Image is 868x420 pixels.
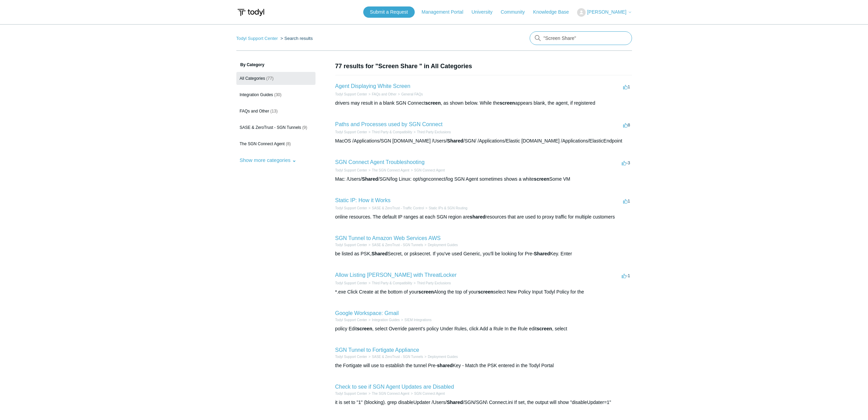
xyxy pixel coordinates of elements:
[335,83,411,89] a: Agent Displaying White Screen
[414,392,445,395] a: SGN Connect Agent
[470,214,485,220] em: shared
[335,130,367,134] a: Todyl Support Center
[372,168,409,172] a: The SGN Connect Agent
[335,317,367,322] li: Todyl Support Center
[447,138,463,144] em: Shared
[335,242,367,247] li: Todyl Support Center
[417,281,451,285] a: Third Party Exclusions
[266,76,274,81] span: (77)
[372,318,400,322] a: Integration Guides
[414,168,445,172] a: SGN Connect Agent
[536,326,552,331] em: screen
[335,355,367,359] a: Todyl Support Center
[335,392,367,395] a: Todyl Support Center
[533,9,576,16] a: Knowledge Base
[335,384,454,390] a: Check to see if SGN Agent Updates are Disabled
[236,72,315,85] a: All Categories (77)
[236,154,300,166] button: Show more categories
[587,9,626,15] span: [PERSON_NAME]
[335,197,391,203] a: Static IP: How it Works
[372,243,423,247] a: SASE & ZeroTrust - SGN Tunnels
[302,125,307,130] span: (9)
[428,243,458,247] a: Deployment Guides
[335,121,443,127] a: Paths and Processes used by SGN Connect
[335,399,632,406] div: it is set to "1" (blocking). grep disableUpdater /Users/ /SGN/SGN\ Connect.ini If set, the output...
[623,84,630,89] span: 1
[240,109,269,114] span: FAQs and Other
[335,347,419,353] a: SGN Tunnel to Fortigate Appliance
[372,392,409,395] a: The SGN Connect Agent
[335,213,632,221] div: online resources. The default IP ranges at each SGN region are resources that are used to proxy t...
[425,100,441,106] em: screen
[367,317,400,322] li: Integration Guides
[577,8,632,17] button: [PERSON_NAME]
[335,310,399,316] a: Google Workspace: Gmail
[372,355,423,359] a: SASE & ZeroTrust - SGN Tunnels
[412,281,451,286] li: Third Party Exclusions
[335,362,632,369] div: the Fortigate will use to establish the tunnel Pre- Key - Match the PSK entered in the Todyl Portal
[335,318,367,322] a: Todyl Support Center
[424,206,467,211] li: Static IPs & SGN Routing
[335,235,441,241] a: SGN Tunnel to Amazon Web Services AWS
[335,92,367,97] li: Todyl Support Center
[367,168,409,173] li: The SGN Connect Agent
[335,168,367,173] li: Todyl Support Center
[362,176,378,182] em: Shared
[367,92,396,97] li: FAQs and Other
[335,281,367,285] a: Todyl Support Center
[335,92,367,96] a: Todyl Support Center
[335,288,632,296] div: *.exe Click Create at the bottom of your Along the top of your select New Policy Input Todyl Poli...
[372,92,396,96] a: FAQs and Other
[447,400,463,405] em: Shared
[534,251,550,256] em: Shared
[279,36,313,41] li: Search results
[270,109,278,114] span: (13)
[412,130,451,135] li: Third Party Exclusions
[401,92,423,96] a: General FAQs
[240,92,273,97] span: Integration Guides
[274,92,281,97] span: (30)
[500,100,515,106] em: screen
[335,137,632,145] div: MacOS /Applications/SGN [DOMAIN_NAME] /Users/ /SGN/ /Applications/Elastic [DOMAIN_NAME] /Applicat...
[371,251,387,256] em: Shared
[623,122,630,127] span: 8
[240,125,301,130] span: SASE & ZeroTrust - SGN Tunnels
[437,363,453,368] em: shared
[471,9,499,16] a: University
[240,76,265,81] span: All Categories
[397,92,423,97] li: General FAQs
[236,137,315,150] a: The SGN Connect Agent (8)
[534,176,549,182] em: screen
[335,62,632,71] h1: 77 results for "Screen Share " in All Categories
[367,281,412,286] li: Third Party & Compatibility
[335,325,632,332] div: policy Edit , select Override parent's policy Under Rules, click Add a Rule In the Rule edit , se...
[335,206,367,211] li: Todyl Support Center
[418,289,434,295] em: screen
[372,130,412,134] a: Third Party & Compatibility
[236,6,265,19] img: Todyl Support Center Help Center home page
[236,88,315,101] a: Integration Guides (30)
[428,355,458,359] a: Deployment Guides
[236,36,279,41] li: Todyl Support Center
[236,121,315,134] a: SASE & ZeroTrust - SGN Tunnels (9)
[357,326,372,331] em: screen
[372,206,424,210] a: SASE & ZeroTrust - Traffic Control
[423,354,458,359] li: Deployment Guides
[404,318,431,322] a: SIEM Integrations
[367,242,423,247] li: SASE & ZeroTrust - SGN Tunnels
[335,243,367,247] a: Todyl Support Center
[429,206,467,210] a: Static IPs & SGN Routing
[422,9,470,16] a: Management Portal
[335,159,425,165] a: SGN Connect Agent Troubleshooting
[335,250,632,257] div: be listed as PSK, Secret, or psksecret. If you've used Generic, you'll be looking for Pre- Key. E...
[286,141,291,146] span: (8)
[236,36,278,41] a: Todyl Support Center
[622,273,630,278] span: -1
[417,130,451,134] a: Third Party Exclusions
[335,176,632,183] div: Mac: /Users/ /SGN/log Linux: opt/sgnconnect/log SGN Agent sometimes shows a white Some VM
[335,272,457,278] a: Allow Listing [PERSON_NAME] with ThreatLocker
[335,100,632,107] div: drivers may result in a blank SGN Connect , as shown below. While the appears blank, the agent, i...
[409,168,445,173] li: SGN Connect Agent
[530,31,632,45] input: Search
[363,6,415,18] a: Submit a Request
